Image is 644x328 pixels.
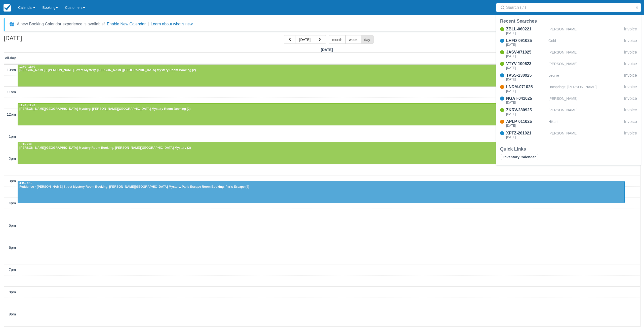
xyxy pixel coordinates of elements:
span: | [148,22,149,26]
div: Invoice [624,72,637,82]
button: week [345,35,361,44]
div: Invoice [624,107,637,117]
button: Enable New Calendar [107,22,146,27]
div: A new Booking Calendar experience is available! [17,21,105,27]
a: VTYV-100623[DATE][PERSON_NAME]Invoice [496,61,641,70]
span: 12pm [7,112,16,116]
span: all-day [5,56,16,60]
div: Invoice [624,49,637,59]
span: [DATE] [321,48,333,52]
div: [DATE] [506,43,546,46]
span: 10:00 - 11:00 [19,65,35,68]
div: Invoice [624,84,637,93]
a: XPTZ-261021[DATE][PERSON_NAME]Invoice [496,130,641,140]
div: VTYV-100623 [506,61,546,67]
div: Gold [548,38,622,47]
a: 10:00 - 11:00[PERSON_NAME] - [PERSON_NAME] Street Mystery, [PERSON_NAME][GEOGRAPHIC_DATA] Mystery... [18,65,625,87]
span: 9pm [9,312,16,316]
div: Invoice [624,61,637,70]
a: TVSS-230925[DATE]LeonieInvoice [496,72,641,82]
a: 3:15 - 4:15Fedderico - [PERSON_NAME] Street Mystery Room Booking, [PERSON_NAME][GEOGRAPHIC_DATA] ... [18,181,625,203]
div: [DATE] [506,124,546,127]
a: LHFD-091025[DATE]GoldInvoice [496,38,641,47]
div: TVSS-230925 [506,72,546,78]
h2: [DATE] [4,35,67,44]
div: [PERSON_NAME] [548,26,622,36]
div: [DATE] [506,89,546,92]
div: APLP-011025 [506,119,546,125]
a: NGAT-041025[DATE][PERSON_NAME]Invoice [496,96,641,105]
span: 8pm [9,290,16,294]
div: XPTZ-261021 [506,130,546,136]
a: 11:45 - 12:45[PERSON_NAME][GEOGRAPHIC_DATA] Mystery, [PERSON_NAME][GEOGRAPHIC_DATA] Mystery Room ... [18,103,625,125]
div: Leonie [548,72,622,82]
div: [PERSON_NAME] [548,61,622,70]
a: APLP-011025[DATE]HikariInvoice [496,119,641,128]
span: 11:45 - 12:45 [19,104,35,107]
div: JASV-071025 [506,49,546,55]
span: 6pm [9,246,16,250]
div: Invoice [624,38,637,47]
div: Quick Links [500,146,637,152]
span: 4pm [9,201,16,205]
div: Invoice [624,130,637,140]
div: [DATE] [506,113,546,116]
a: LNDM-071025[DATE]Hotsprings; [PERSON_NAME]Invoice [496,84,641,93]
div: [PERSON_NAME][GEOGRAPHIC_DATA] Mystery Room Booking, [PERSON_NAME][GEOGRAPHIC_DATA] Mystery (2) [19,146,623,150]
a: ZBLL-060221[DATE][PERSON_NAME]Invoice [496,26,641,36]
div: NGAT-041025 [506,96,546,102]
span: 1pm [9,134,16,138]
div: [DATE] [506,101,546,104]
span: 1:30 - 2:30 [19,143,32,146]
div: [PERSON_NAME][GEOGRAPHIC_DATA] Mystery, [PERSON_NAME][GEOGRAPHIC_DATA] Mystery Room Booking (2) [19,107,623,111]
span: 10am [7,68,16,72]
button: day [361,35,374,44]
span: 3:15 - 4:15 [19,182,32,184]
a: Learn about what's new [151,22,193,26]
button: month [329,35,346,44]
button: [DATE] [296,35,314,44]
div: Invoice [624,26,637,36]
div: [DATE] [506,55,546,58]
div: [DATE] [506,66,546,69]
img: checkfront-main-nav-mini-logo.png [4,4,11,12]
div: Fedderico - [PERSON_NAME] Street Mystery Room Booking, [PERSON_NAME][GEOGRAPHIC_DATA] Mystery, Pa... [19,185,623,189]
div: [DATE] [506,136,546,139]
a: Inventory Calendar [501,154,538,160]
div: Hotsprings; [PERSON_NAME] [548,84,622,93]
div: ZKRV-280925 [506,107,546,113]
div: LHFD-091025 [506,38,546,44]
span: 5pm [9,223,16,227]
div: LNDM-071025 [506,84,546,90]
div: ZBLL-060221 [506,26,546,32]
div: [PERSON_NAME] [548,49,622,59]
a: ZKRV-280925[DATE][PERSON_NAME]Invoice [496,107,641,117]
div: Invoice [624,119,637,128]
div: [PERSON_NAME] [548,130,622,140]
div: Invoice [624,96,637,105]
div: Recent Searches [500,18,637,24]
span: 2pm [9,157,16,161]
div: [DATE] [506,32,546,35]
a: 1:30 - 2:30[PERSON_NAME][GEOGRAPHIC_DATA] Mystery Room Booking, [PERSON_NAME][GEOGRAPHIC_DATA] My... [18,142,625,164]
span: 11am [7,90,16,94]
div: Hikari [548,119,622,128]
a: JASV-071025[DATE][PERSON_NAME]Invoice [496,49,641,59]
input: Search ( / ) [506,3,633,12]
div: [PERSON_NAME] [548,96,622,105]
div: [PERSON_NAME] [548,107,622,117]
span: 3pm [9,179,16,183]
span: 7pm [9,268,16,272]
div: [DATE] [506,78,546,81]
div: [PERSON_NAME] - [PERSON_NAME] Street Mystery, [PERSON_NAME][GEOGRAPHIC_DATA] Mystery Room Booking... [19,68,623,72]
